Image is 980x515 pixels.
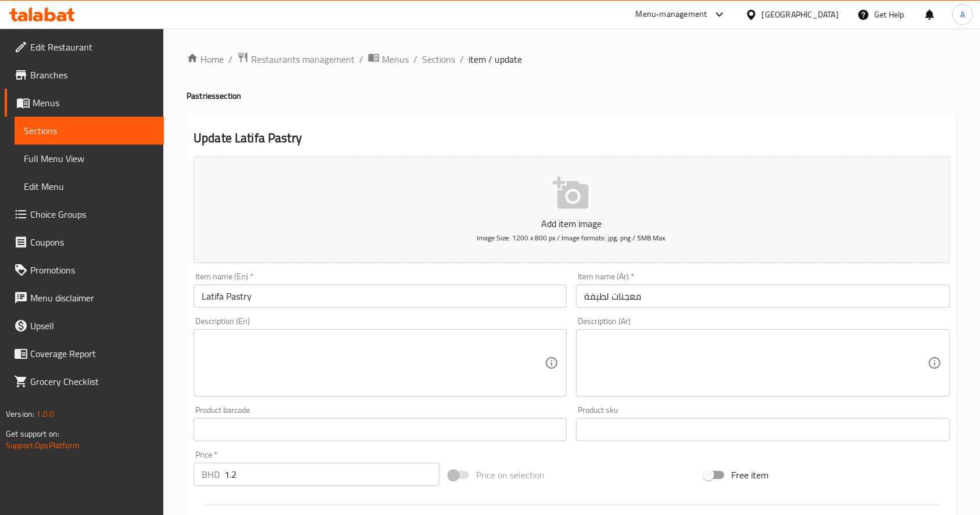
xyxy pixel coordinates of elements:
[359,52,363,66] li: /
[15,117,164,145] a: Sections
[30,68,155,82] span: Branches
[422,52,455,66] a: Sections
[187,90,957,102] h4: Pastries section
[194,284,567,308] input: Enter name En
[36,406,54,422] span: 1.0.0
[15,172,164,200] a: Edit Menu
[24,152,155,165] span: Full Menu View
[368,52,409,67] a: Menus
[382,52,409,66] span: Menus
[5,312,164,340] a: Upsell
[30,347,155,361] span: Coverage Report
[30,291,155,305] span: Menu disclaimer
[5,284,164,312] a: Menu disclaimer
[636,8,707,21] div: Menu-management
[30,235,155,249] span: Coupons
[194,418,567,441] input: Please enter product barcode
[576,284,949,308] input: Enter name Ar
[33,96,155,110] span: Menus
[5,340,164,368] a: Coverage Report
[30,263,155,277] span: Promotions
[6,426,59,441] span: Get support on:
[194,157,950,263] button: Add item imageImage Size: 1200 x 800 px / Image formats: jpg, png / 5MB Max.
[224,463,439,486] input: Please enter price
[194,129,950,147] h2: Update Latifa Pastry
[187,52,224,66] a: Home
[5,228,164,256] a: Coupons
[24,124,155,138] span: Sections
[5,89,164,117] a: Menus
[251,52,355,66] span: Restaurants management
[30,319,155,333] span: Upsell
[476,468,545,482] span: Price on selection
[468,52,522,66] span: item / update
[30,207,155,221] span: Choice Groups
[30,40,155,54] span: Edit Restaurant
[731,468,768,482] span: Free item
[212,217,932,231] p: Add item image
[228,52,233,66] li: /
[15,145,164,172] a: Full Menu View
[5,368,164,395] a: Grocery Checklist
[30,374,155,388] span: Grocery Checklist
[762,8,839,21] div: [GEOGRAPHIC_DATA]
[237,52,355,67] a: Restaurants management
[6,406,34,422] span: Version:
[5,61,164,89] a: Branches
[5,33,164,61] a: Edit Restaurant
[5,256,164,284] a: Promotions
[460,52,464,66] li: /
[576,418,949,441] input: Please enter product sku
[477,231,667,244] span: Image Size: 1200 x 800 px / Image formats: jpg, png / 5MB Max.
[5,200,164,228] a: Choice Groups
[960,8,965,21] span: A
[24,179,155,193] span: Edit Menu
[6,438,80,453] a: Support.OpsPlatform
[187,52,957,67] nav: breadcrumb
[202,467,220,481] p: BHD
[413,52,417,66] li: /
